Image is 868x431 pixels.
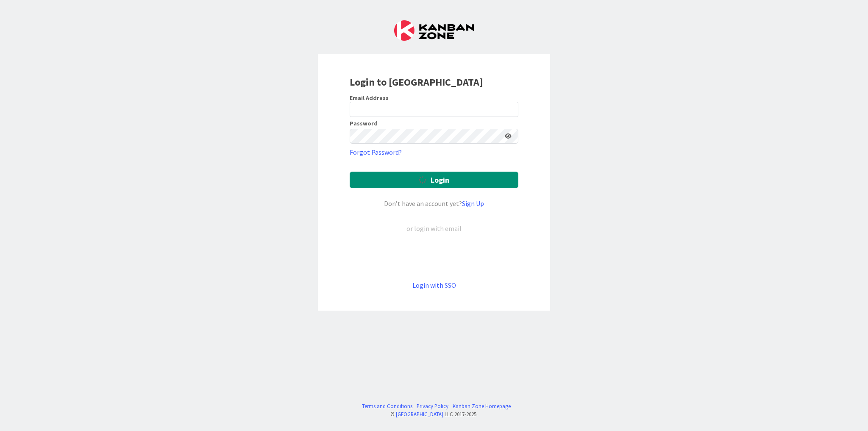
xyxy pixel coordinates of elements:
b: Login to [GEOGRAPHIC_DATA] [350,75,483,89]
a: Sign Up [462,199,484,208]
a: [GEOGRAPHIC_DATA] [396,411,443,417]
button: Login [350,172,518,188]
div: © LLC 2017- 2025 . [358,410,511,418]
div: or login with email [404,223,464,234]
label: Password [350,120,378,126]
a: Terms and Conditions [362,402,412,410]
a: Privacy Policy [417,402,448,410]
img: Kanban Zone [394,20,474,41]
iframe: Sign in with Google Button [345,247,523,266]
a: Kanban Zone Homepage [453,402,511,410]
a: Forgot Password? [350,147,402,157]
a: Login with SSO [412,281,456,289]
div: Don’t have an account yet? [350,198,518,209]
label: Email Address [350,94,389,102]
